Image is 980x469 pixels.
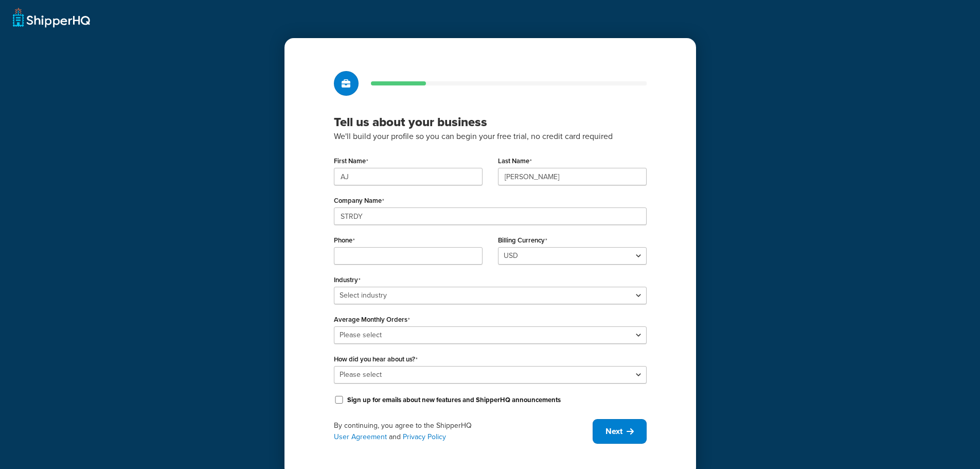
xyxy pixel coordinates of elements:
p: We'll build your profile so you can begin your free trial, no credit card required [334,130,647,143]
span: Next [605,426,622,437]
label: Sign up for emails about new features and ShipperHQ announcements [347,395,561,405]
a: User Agreement [334,431,387,442]
label: Phone [334,236,355,245]
label: How did you hear about us? [334,355,418,363]
button: Next [593,419,647,444]
label: Billing Currency [498,236,547,245]
h3: Tell us about your business [334,114,647,130]
label: First Name [334,157,368,165]
label: Industry [334,276,361,284]
a: Privacy Policy [403,431,446,442]
div: By continuing, you agree to the ShipperHQ and [334,420,593,443]
label: Last Name [498,157,532,165]
label: Company Name [334,197,384,205]
label: Average Monthly Orders [334,316,410,324]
